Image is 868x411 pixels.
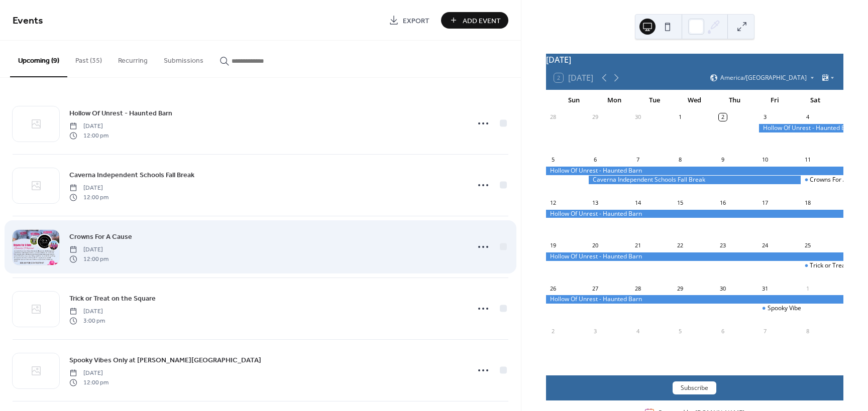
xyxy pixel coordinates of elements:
[441,12,508,29] button: Add Event
[801,176,843,184] div: Crowns For A Cause
[804,242,811,249] div: 25
[677,285,684,292] div: 29
[719,156,726,164] div: 9
[69,355,261,366] span: Spooky Vibes Only at [PERSON_NAME][GEOGRAPHIC_DATA]
[463,16,501,26] span: Add Event
[810,176,866,184] div: Crowns For A Cause
[804,199,811,206] div: 18
[67,41,110,76] button: Past (35)
[677,113,684,121] div: 1
[546,252,843,261] div: Hollow Of Unrest - Haunted Barn
[594,90,634,110] div: Mon
[720,75,807,81] span: America/[GEOGRAPHIC_DATA]
[758,304,801,313] div: Spooky Vibes Only at Wells Trans Tech
[591,113,599,121] div: 29
[69,293,156,304] a: Trick or Treat on the Square
[675,90,715,110] div: Wed
[804,285,811,292] div: 1
[634,327,641,335] div: 4
[69,232,132,242] span: Crowns For A Cause
[69,245,108,254] span: [DATE]
[804,327,811,335] div: 8
[69,108,172,119] span: Hollow Of Unrest - Haunted Barn
[677,242,684,249] div: 22
[69,231,132,242] a: Crowns For A Cause
[69,122,108,131] span: [DATE]
[758,124,843,132] div: Hollow Of Unrest - Haunted Barn
[69,294,156,304] span: Trick or Treat on the Square
[13,11,43,31] span: Events
[549,327,557,335] div: 2
[804,113,811,121] div: 4
[762,242,769,249] div: 24
[719,327,726,335] div: 6
[755,90,795,110] div: Fri
[591,242,599,249] div: 20
[762,113,769,121] div: 3
[591,285,599,292] div: 27
[762,156,769,164] div: 10
[69,316,105,325] span: 3:00 pm
[403,16,429,26] span: Export
[804,156,811,164] div: 11
[381,12,437,29] a: Export
[69,131,108,140] span: 12:00 pm
[69,354,261,366] a: Spooky Vibes Only at [PERSON_NAME][GEOGRAPHIC_DATA]
[554,90,594,110] div: Sun
[762,327,769,335] div: 7
[591,327,599,335] div: 3
[69,254,108,263] span: 12:00 pm
[549,156,557,164] div: 5
[69,184,108,193] span: [DATE]
[801,261,843,270] div: Trick or Treat on the Square
[634,199,641,206] div: 14
[546,167,843,175] div: Hollow Of Unrest - Haunted Barn
[719,113,726,121] div: 2
[634,90,675,110] div: Tue
[588,176,801,184] div: Caverna Independent Schools Fall Break
[591,156,599,164] div: 6
[69,193,108,202] span: 12:00 pm
[549,113,557,121] div: 28
[110,41,156,76] button: Recurring
[10,41,67,77] button: Upcoming (9)
[546,210,843,218] div: Hollow Of Unrest - Haunted Barn
[677,156,684,164] div: 8
[546,54,843,66] div: [DATE]
[69,169,194,181] a: Caverna Independent Schools Fall Break
[69,369,108,378] span: [DATE]
[69,378,108,387] span: 12:00 pm
[762,285,769,292] div: 31
[549,242,557,249] div: 19
[549,199,557,206] div: 12
[719,285,726,292] div: 30
[549,285,557,292] div: 26
[591,199,599,206] div: 13
[634,285,641,292] div: 28
[719,242,726,249] div: 23
[69,170,194,181] span: Caverna Independent Schools Fall Break
[634,242,641,249] div: 21
[715,90,755,110] div: Thu
[69,107,172,119] a: Hollow Of Unrest - Haunted Barn
[762,199,769,206] div: 17
[634,113,641,121] div: 30
[795,90,835,110] div: Sat
[156,41,211,76] button: Submissions
[719,199,726,206] div: 16
[546,295,843,304] div: Hollow Of Unrest - Haunted Barn
[673,381,716,394] button: Subscribe
[69,307,105,316] span: [DATE]
[677,199,684,206] div: 15
[677,327,684,335] div: 5
[634,156,641,164] div: 7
